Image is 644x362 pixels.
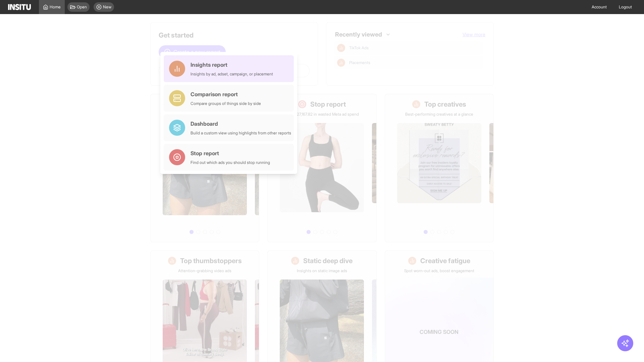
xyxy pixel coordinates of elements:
[191,160,270,165] div: Find out which ads you should stop running
[191,101,261,106] div: Compare groups of things side by side
[77,4,87,10] span: Open
[191,130,291,136] div: Build a custom view using highlights from other reports
[191,149,270,157] div: Stop report
[50,4,61,10] span: Home
[191,71,273,77] div: Insights by ad, adset, campaign, or placement
[103,4,111,10] span: New
[191,61,273,69] div: Insights report
[191,120,291,128] div: Dashboard
[191,90,261,98] div: Comparison report
[8,4,31,10] img: Logo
